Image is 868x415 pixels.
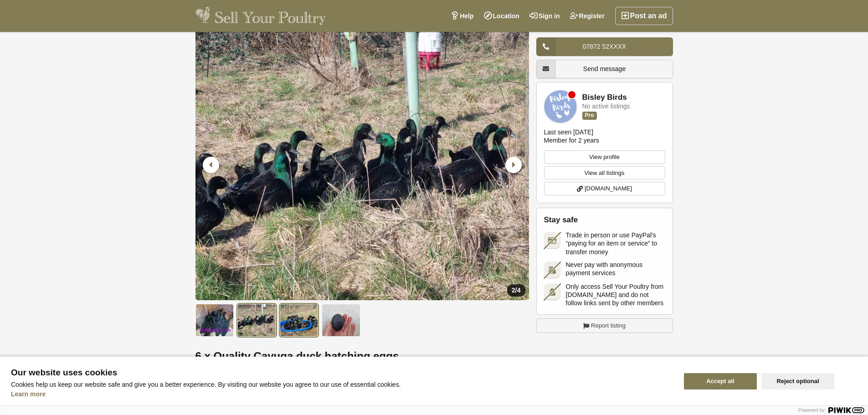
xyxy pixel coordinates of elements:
[615,7,673,25] a: Post an ad
[507,284,525,297] div: /
[544,166,665,180] a: View all listings
[195,30,529,300] img: 6 x Quality Cayuga duck hatching eggs. - 2/4
[585,184,632,193] span: [DOMAIN_NAME]
[565,7,610,25] a: Register
[566,261,665,277] span: Never pay with anonymous payment services
[446,7,478,25] a: Help
[544,150,665,164] a: View profile
[566,282,665,307] span: Only access Sell Your Poultry from [DOMAIN_NAME] and do not follow links sent by other members
[582,112,597,119] div: Pro
[582,93,627,102] a: Bisley Birds
[195,7,326,25] img: Sell Your Poultry
[195,30,529,300] li: 2 / 4
[591,321,626,330] span: Report listing
[544,215,665,225] h2: Stay safe
[195,304,234,337] img: 6 x Quality Cayuga duck hatching eggs. - 1
[798,407,825,413] span: Powered by
[200,153,224,177] div: Previous slide
[544,128,594,136] div: Last seen [DATE]
[544,136,599,144] div: Member for 2 years
[280,304,318,337] img: 6 x Quality Cayuga duck hatching eggs. - 3
[536,37,673,56] a: 07872 52XXXX
[684,373,757,389] button: Accept all
[11,390,46,398] a: Learn more
[568,91,575,98] div: Member is offline
[479,7,524,25] a: Location
[583,65,626,72] span: Send message
[501,153,524,177] div: Next slide
[582,103,630,110] div: No active listings
[195,350,529,362] h1: 6 x Quality Cayuga duck hatching eggs.
[512,287,515,294] span: 2
[566,231,665,256] span: Trade in person or use PayPal's “paying for an item or service” to transfer money
[544,182,665,195] a: [DOMAIN_NAME]
[517,287,521,294] span: 4
[237,304,276,337] img: 6 x Quality Cayuga duck hatching eggs. - 2
[536,60,673,78] a: Send message
[583,43,627,50] span: 07872 52XXXX
[544,90,577,123] img: Bisley Birds
[524,7,565,25] a: Sign in
[322,304,360,337] img: 6 x Quality Cayuga duck hatching eggs. - 4
[11,381,673,388] p: Cookies help us keep our website safe and give you a better experience. By visiting our website y...
[536,318,673,333] a: Report listing
[11,368,673,377] span: Our website uses cookies
[761,373,834,389] button: Reject optional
